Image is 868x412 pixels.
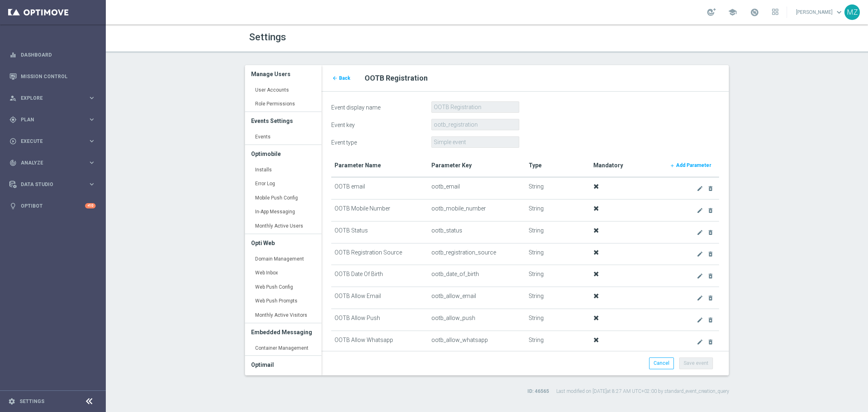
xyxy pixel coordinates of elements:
[245,191,321,206] a: Mobile Push Config
[707,339,714,345] i: delete_forever
[339,75,350,81] span: Back
[21,96,88,101] span: Explore
[428,309,525,331] td: ootb_allow_push
[428,154,525,177] th: Parameter Key
[88,94,96,102] i: keyboard_arrow_right
[245,205,321,219] a: In-App Messaging
[9,195,96,217] div: Optibot
[245,83,321,98] a: User Accounts
[9,203,96,209] button: lightbulb Optibot +10
[9,181,88,188] div: Data Studio
[9,116,96,123] button: gps_fixed Plan keyboard_arrow_right
[9,138,17,145] i: play_circle_outline
[85,203,96,208] div: +10
[9,181,96,188] div: Data Studio keyboard_arrow_right
[9,138,88,145] div: Execute
[88,137,96,145] i: keyboard_arrow_right
[21,66,96,87] a: Mission Control
[707,273,714,279] i: delete_forever
[331,287,428,309] td: OOTB Allow Email
[251,356,315,374] h3: Optimail
[9,116,17,123] i: gps_fixed
[697,317,703,323] i: create
[9,94,88,102] div: Explore
[525,265,590,287] td: String
[9,52,96,58] button: equalizer Dashboard
[9,116,88,123] div: Plan
[697,251,703,257] i: create
[245,294,321,309] a: Web Push Prompts
[365,73,719,83] h2: OOTB Registration
[525,177,590,199] td: String
[331,243,428,265] td: OOTB Registration Source
[428,221,525,243] td: ootb_status
[245,266,321,281] a: Web Inbox
[245,130,321,145] a: Events
[245,97,321,112] a: Role Permissions
[590,154,655,177] th: Mandatory
[88,180,96,188] i: keyboard_arrow_right
[428,265,525,287] td: ootb_date_of_birth
[245,177,321,191] a: Error Log
[697,295,703,301] i: create
[707,229,714,236] i: delete_forever
[525,199,590,221] td: String
[325,136,425,146] label: Event type
[428,199,525,221] td: ootb_mobile_number
[835,8,844,17] span: keyboard_arrow_down
[844,4,860,20] div: MZ
[245,280,321,295] a: Web Push Config
[707,251,714,257] i: delete_forever
[9,44,96,66] div: Dashboard
[88,116,96,123] i: keyboard_arrow_right
[21,195,85,217] a: Optibot
[21,182,88,187] span: Data Studio
[331,265,428,287] td: OOTB Date Of Birth
[9,202,17,210] i: lightbulb
[251,234,315,252] h3: Opti Web
[431,101,519,113] input: New event name
[9,160,96,166] div: track_changes Analyze keyboard_arrow_right
[525,154,590,177] th: Type
[707,295,714,301] i: delete_forever
[428,287,525,309] td: ootb_allow_email
[331,331,428,353] td: OOTB Allow Whatsapp
[245,341,321,356] a: Container Management
[9,95,96,101] button: person_search Explore keyboard_arrow_right
[707,207,714,214] i: delete_forever
[9,159,17,167] i: track_changes
[556,388,729,395] label: Last modified on [DATE] at 8:27 AM UTC+02:00 by standard_event_creation_query
[707,317,714,323] i: delete_forever
[245,219,321,234] a: Monthly Active Users
[21,117,88,122] span: Plan
[9,138,96,145] button: play_circle_outline Execute keyboard_arrow_right
[697,273,703,279] i: create
[251,65,315,83] h3: Manage Users
[649,357,674,369] a: Cancel
[245,163,321,178] a: Installs
[245,308,321,323] a: Monthly Active Visitors
[9,66,96,87] div: Mission Control
[676,162,711,168] b: Add Parameter
[331,154,428,177] th: Parameter Name
[697,229,703,236] i: create
[9,51,17,59] i: equalizer
[88,159,96,167] i: keyboard_arrow_right
[9,94,17,102] i: person_search
[331,221,428,243] td: OOTB Status
[245,374,321,388] a: Subscription
[325,101,425,111] label: Event display name
[9,73,96,80] button: Mission Control
[21,160,88,165] span: Analyze
[697,207,703,214] i: create
[795,6,844,18] a: [PERSON_NAME]keyboard_arrow_down
[331,309,428,331] td: OOTB Allow Push
[332,75,338,81] i: arrow_back
[249,31,481,43] h1: Settings
[251,112,315,130] h3: Events Settings
[428,331,525,353] td: ootb_allow_whatsapp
